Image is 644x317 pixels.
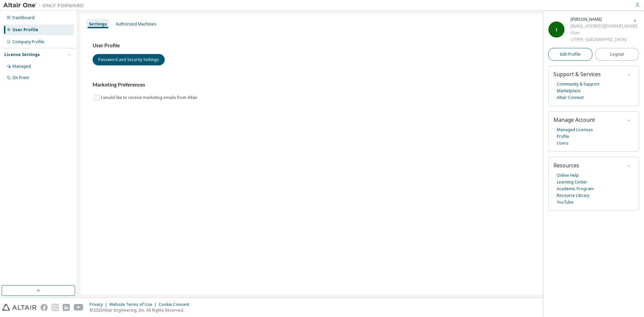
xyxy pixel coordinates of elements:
[555,27,557,33] span: I
[571,23,637,30] div: [EMAIL_ADDRESS][DOMAIN_NAME]
[93,54,165,65] button: Password and Security Settings
[12,27,38,33] div: User Profile
[557,94,584,101] a: Altair Connect
[3,2,87,9] img: Altair One
[159,302,193,307] div: Cookie Consent
[2,304,37,311] img: altair_logo.svg
[12,64,31,69] div: Managed
[93,42,629,49] h3: User Profile
[571,16,637,23] div: Igor Sousa
[12,75,29,81] div: On Prem
[89,21,107,27] div: Settings
[553,162,579,169] span: Resources
[557,199,574,206] a: YouTube
[101,94,199,102] label: I would like to receive marketing emails from Altair
[41,304,48,311] img: facebook.svg
[63,304,70,311] img: linkedin.svg
[557,186,594,192] a: Academic Program
[116,21,156,27] div: Authorized Machines
[74,304,84,311] img: youtube.svg
[12,15,35,20] div: Dashboard
[557,192,589,199] a: Resource Library
[557,133,569,140] a: Profile
[553,116,595,123] span: Manage Account
[90,302,109,307] div: Privacy
[4,52,40,57] div: License Settings
[557,172,579,179] a: Online Help
[557,179,587,186] a: Learning Center
[52,304,59,311] img: instagram.svg
[553,70,601,78] span: Support & Services
[548,48,592,61] a: Edit Profile
[557,81,599,88] a: Community & Support
[93,82,629,88] h3: Marketing Preferences
[571,30,637,36] div: User
[560,52,581,57] span: Edit Profile
[557,126,593,133] a: Managed Licenses
[595,48,639,61] button: Logout
[109,302,159,307] div: Website Terms of Use
[12,39,44,45] div: Company Profile
[610,51,624,58] span: Logout
[557,140,569,147] a: Users
[571,36,637,43] div: UTFPR - [GEOGRAPHIC_DATA]
[557,88,581,94] a: Marketplace
[90,307,193,313] p: © 2025 Altair Engineering, Inc. All Rights Reserved.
